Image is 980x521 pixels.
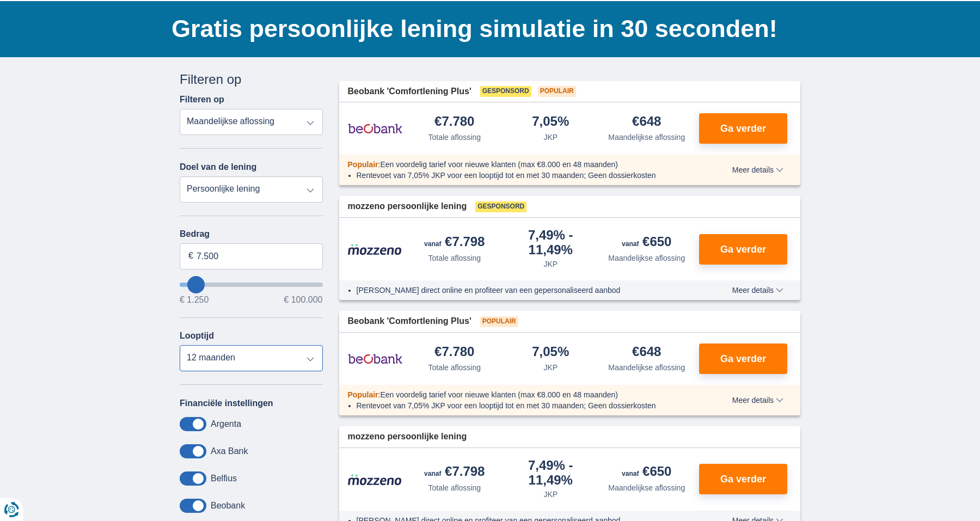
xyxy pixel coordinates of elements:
[339,389,701,400] div: :
[532,115,569,130] div: 7,05%
[543,259,558,269] div: JKP
[434,115,474,130] div: €7.780
[171,12,800,46] h1: Gratis persoonlijke lening simulatie in 30 seconden!
[699,234,787,265] button: Ga verder
[180,399,273,408] label: Financiële instellingen
[211,501,245,511] label: Beobank
[632,345,661,360] div: €648
[380,390,618,399] span: Een voordelig tarief voor nieuwe klanten (max €8.000 en 48 maanden)
[543,132,558,143] div: JKP
[380,160,618,169] span: Een voordelig tarief voor nieuwe klanten (max €8.000 en 48 maanden)
[357,285,693,296] li: [PERSON_NAME] direct online en profiteer van een gepersonaliseerd aanbod
[724,166,792,174] button: Meer details
[357,170,693,181] li: Rentevoet van 7,05% JKP voor een looptijd tot en met 30 maanden; Geen dossierkosten
[211,419,241,429] label: Argenta
[622,465,671,480] div: €650
[348,200,467,213] span: mozzeno persoonlijke lening
[211,446,248,456] label: Axa Bank
[211,474,237,483] label: Belfius
[720,354,766,364] span: Ga verder
[699,344,787,374] button: Ga verder
[180,296,209,304] span: € 1.250
[348,345,402,372] img: product.pl.alt Beobank
[428,132,481,143] div: Totale aflossing
[732,166,783,174] span: Meer details
[424,235,485,250] div: €7.798
[507,459,595,487] div: 7,49%
[180,162,256,172] label: Doel van de lening
[434,345,474,360] div: €7.780
[480,86,531,97] span: Gesponsord
[608,132,685,143] div: Maandelijkse aflossing
[543,489,558,500] div: JKP
[720,474,766,484] span: Ga verder
[720,124,766,133] span: Ga verder
[724,396,792,404] button: Meer details
[608,362,685,373] div: Maandelijkse aflossing
[699,464,787,494] button: Ga verder
[632,115,661,130] div: €648
[724,286,792,295] button: Meer details
[180,283,323,287] input: wantToBorrow
[348,243,402,255] img: product.pl.alt Mozzeno
[348,431,467,443] span: mozzeno persoonlijke lening
[543,362,558,373] div: JKP
[428,482,481,493] div: Totale aflossing
[348,160,378,169] span: Populair
[699,113,787,144] button: Ga verder
[180,95,224,105] label: Filteren op
[428,253,481,263] div: Totale aflossing
[339,159,701,170] div: :
[475,201,526,212] span: Gesponsord
[284,296,322,304] span: € 100.000
[348,474,402,486] img: product.pl.alt Mozzeno
[180,331,214,341] label: Looptijd
[348,390,378,399] span: Populair
[188,250,193,262] span: €
[357,400,693,411] li: Rentevoet van 7,05% JKP voor een looptijd tot en met 30 maanden; Geen dossierkosten
[538,86,576,97] span: Populair
[732,286,783,294] span: Meer details
[720,244,766,254] span: Ga verder
[622,235,671,250] div: €650
[180,70,323,89] div: Filteren op
[532,345,569,360] div: 7,05%
[348,315,471,328] span: Beobank 'Comfortlening Plus'
[348,115,402,142] img: product.pl.alt Beobank
[348,85,471,98] span: Beobank 'Comfortlening Plus'
[480,316,518,327] span: Populair
[424,465,485,480] div: €7.798
[608,482,685,493] div: Maandelijkse aflossing
[180,229,323,239] label: Bedrag
[507,229,595,256] div: 7,49%
[732,396,783,404] span: Meer details
[428,362,481,373] div: Totale aflossing
[608,253,685,263] div: Maandelijkse aflossing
